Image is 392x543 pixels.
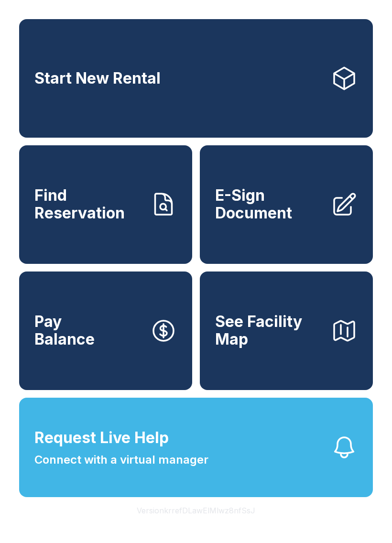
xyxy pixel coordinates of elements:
button: Request Live HelpConnect with a virtual manager [19,398,373,497]
button: See Facility Map [200,271,373,390]
button: PayBalance [19,271,192,390]
span: Start New Rental [34,70,161,87]
span: E-Sign Document [215,187,323,222]
span: Connect with a virtual manager [34,451,208,468]
button: VersionkrrefDLawElMlwz8nfSsJ [129,497,263,524]
a: E-Sign Document [200,145,373,264]
a: Find Reservation [19,145,192,264]
span: Find Reservation [34,187,142,222]
span: Pay Balance [34,313,95,348]
a: Start New Rental [19,19,373,138]
span: See Facility Map [215,313,323,348]
span: Request Live Help [34,426,169,449]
